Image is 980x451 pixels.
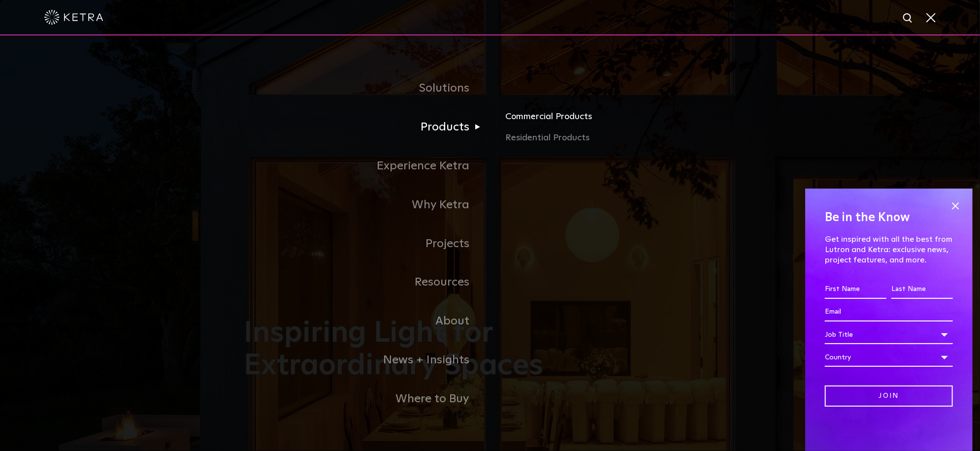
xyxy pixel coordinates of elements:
a: Where to Buy [244,380,490,419]
h4: Be in the Know [825,208,953,227]
input: Last Name [891,280,953,299]
input: Join [825,386,953,407]
a: News + Insights [244,341,490,380]
a: Products [244,108,490,147]
a: Experience Ketra [244,147,490,186]
a: Projects [244,225,490,263]
img: search icon [902,12,915,25]
div: Job Title [825,325,953,344]
a: Commercial Products [506,109,736,131]
a: About [244,302,490,341]
a: Solutions [244,69,490,108]
a: Residential Products [506,131,736,145]
a: Resources [244,263,490,302]
p: Get inspired with all the best from Lutron and Ketra: exclusive news, project features, and more. [825,234,953,265]
div: Navigation Menu [244,69,736,418]
img: ketra-logo-2019-white [44,10,103,25]
input: Email [825,303,953,322]
div: Country [825,348,953,367]
input: First Name [825,280,886,299]
a: Why Ketra [244,186,490,225]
